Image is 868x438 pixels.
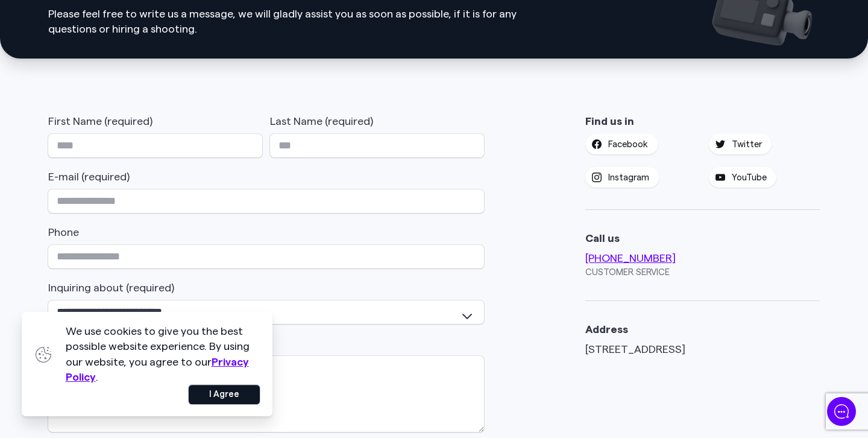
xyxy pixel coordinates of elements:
[101,360,153,368] span: We run on Gist
[18,19,37,39] img: Company Logo
[189,385,260,404] button: I Agree
[585,267,820,279] p: Customer Service
[608,139,648,150] span: Facebook
[608,173,649,183] span: Instagram
[48,115,153,128] label: First Name (required)
[66,324,260,385] p: We use cookies to give you the best possible website experience. By using our website, you agree ...
[585,343,820,356] address: [STREET_ADDRESS]
[585,115,820,128] p: Find us in
[48,7,552,37] p: Please feel free to write us a message, we will gladly assist you as soon as possible, if it is f...
[585,167,659,188] a: Instagram
[48,226,79,239] label: Phone
[585,253,676,264] a: [PHONE_NUMBER]
[19,175,222,199] button: New conversation
[18,74,223,93] h1: How can we help...
[18,95,223,153] h2: Welcome to RealtyFlow . Let's chat — Start a new conversation below.
[48,281,174,294] label: Inquiring about (required)
[585,134,658,155] a: Facebook
[732,173,767,183] span: YouTube
[585,232,820,245] p: Call us
[48,170,130,183] label: E-mail (required)
[66,357,249,382] a: Privacy Policy
[270,115,373,128] label: Last Name (required)
[732,139,762,150] span: Twitter
[78,182,145,192] span: New conversation
[585,323,820,336] p: Address
[827,397,856,426] iframe: gist-messenger-bubble-iframe
[709,134,772,155] a: Twitter
[709,167,777,188] a: YouTube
